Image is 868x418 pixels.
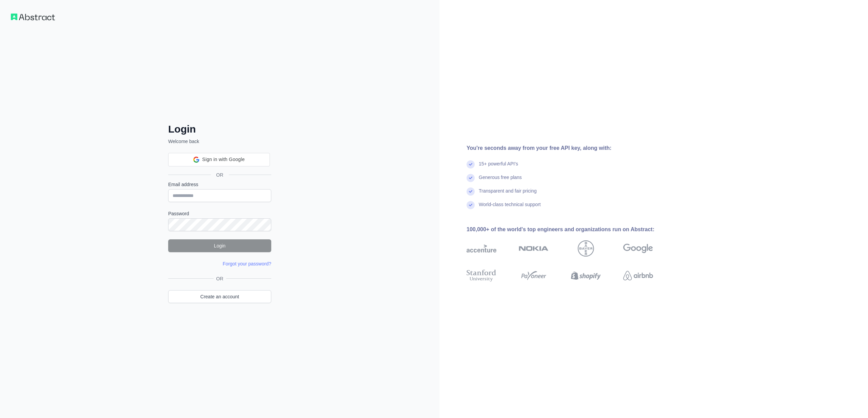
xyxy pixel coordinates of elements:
[467,144,675,152] div: You're seconds away from your free API key, along with:
[467,240,496,257] img: accenture
[479,187,537,201] div: Transparent and fair pricing
[11,14,55,20] img: Workflow
[467,160,475,168] img: check mark
[623,268,653,283] img: airbnb
[479,201,541,215] div: World-class technical support
[467,187,475,196] img: check mark
[223,261,271,266] a: Forgot your password?
[571,268,601,283] img: shopify
[168,181,271,188] label: Email address
[467,201,475,209] img: check mark
[519,240,549,257] img: nokia
[211,172,229,178] span: OR
[168,239,271,252] button: Login
[168,138,271,145] p: Welcome back
[623,240,653,257] img: google
[479,174,522,187] div: Generous free plans
[168,123,271,135] h2: Login
[214,275,226,282] span: OR
[168,153,270,166] div: Sign in with Google
[168,210,271,217] label: Password
[168,290,271,303] a: Create an account
[202,156,244,163] span: Sign in with Google
[519,268,549,283] img: payoneer
[467,268,496,283] img: stanford university
[467,225,675,234] div: 100,000+ of the world's top engineers and organizations run on Abstract:
[578,240,594,257] img: bayer
[467,174,475,182] img: check mark
[479,160,518,174] div: 15+ powerful API's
